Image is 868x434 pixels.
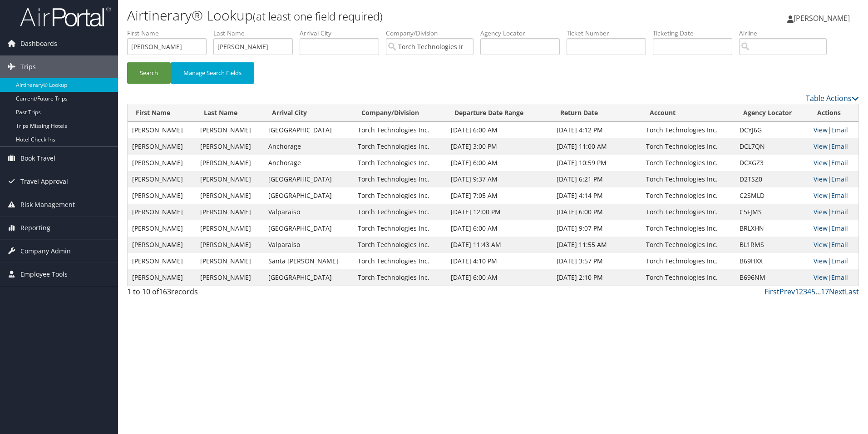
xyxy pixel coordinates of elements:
a: View [814,224,828,232]
span: … [815,287,821,297]
td: [PERSON_NAME] [196,237,264,253]
td: Torch Technologies Inc. [353,220,446,237]
td: [DATE] 6:00 AM [446,220,552,237]
a: Email [831,126,848,134]
label: Airline [739,29,833,38]
label: First Name [127,29,213,38]
span: Dashboards [20,32,57,55]
td: [PERSON_NAME] [128,253,196,269]
td: [DATE] 3:00 PM [446,138,552,155]
label: Company/Division [386,29,480,38]
span: Company Admin [20,240,71,262]
a: Email [831,207,848,216]
label: Arrival City [300,29,386,38]
td: Valparaiso [264,204,353,220]
td: [DATE] 6:00 AM [446,155,552,171]
td: Torch Technologies Inc. [353,237,446,253]
small: (at least one field required) [253,9,383,24]
td: [GEOGRAPHIC_DATA] [264,171,353,187]
a: Email [831,191,848,200]
td: Torch Technologies Inc. [641,253,735,269]
td: Torch Technologies Inc. [641,138,735,155]
td: [PERSON_NAME] [196,269,264,286]
td: | [809,138,858,155]
td: Torch Technologies Inc. [353,138,446,155]
span: Book Travel [20,147,55,170]
td: [GEOGRAPHIC_DATA] [264,220,353,237]
td: [DATE] 9:07 PM [552,220,641,237]
td: DCL7QN [735,138,809,155]
td: BRLXHN [735,220,809,237]
td: | [809,237,858,253]
td: Torch Technologies Inc. [641,204,735,220]
td: Torch Technologies Inc. [641,187,735,204]
th: Account: activate to sort column ascending [641,104,735,122]
span: Reporting [20,217,50,239]
td: [PERSON_NAME] [128,204,196,220]
label: Agency Locator [480,29,567,38]
td: [DATE] 4:14 PM [552,187,641,204]
td: Anchorage [264,155,353,171]
td: [DATE] 10:59 PM [552,155,641,171]
td: [PERSON_NAME] [196,122,264,138]
span: Trips [20,56,36,78]
span: Employee Tools [20,263,68,286]
a: View [814,158,828,167]
td: [PERSON_NAME] [196,187,264,204]
a: 4 [807,287,811,297]
a: View [814,142,828,151]
td: [PERSON_NAME] [196,171,264,187]
td: Torch Technologies Inc. [641,220,735,237]
th: Return Date: activate to sort column ascending [552,104,641,122]
a: Email [831,158,848,167]
a: Email [831,224,848,232]
span: [PERSON_NAME] [794,13,850,23]
td: | [809,269,858,286]
td: [DATE] 12:00 PM [446,204,552,220]
td: [DATE] 9:37 AM [446,171,552,187]
td: [DATE] 11:55 AM [552,237,641,253]
span: 163 [159,287,171,297]
td: Torch Technologies Inc. [641,269,735,286]
button: Manage Search Fields [171,62,254,84]
th: Agency Locator: activate to sort column ascending [735,104,809,122]
th: Company/Division [353,104,446,122]
td: C2SMLD [735,187,809,204]
a: [PERSON_NAME] [787,5,859,32]
td: [PERSON_NAME] [128,171,196,187]
td: [DATE] 11:00 AM [552,138,641,155]
td: DCYJ6G [735,122,809,138]
td: [DATE] 3:57 PM [552,253,641,269]
td: B69HXX [735,253,809,269]
th: Arrival City: activate to sort column ascending [264,104,353,122]
td: B696NM [735,269,809,286]
td: Torch Technologies Inc. [641,237,735,253]
td: [PERSON_NAME] [196,253,264,269]
th: Actions [809,104,858,122]
td: [GEOGRAPHIC_DATA] [264,269,353,286]
a: 17 [821,287,829,297]
td: [PERSON_NAME] [128,269,196,286]
a: Email [831,240,848,249]
th: First Name: activate to sort column ascending [128,104,196,122]
td: [DATE] 2:10 PM [552,269,641,286]
a: 1 [795,287,799,297]
td: | [809,187,858,204]
a: View [814,191,828,200]
td: Torch Technologies Inc. [353,122,446,138]
td: [PERSON_NAME] [128,220,196,237]
label: Ticketing Date [653,29,739,38]
td: Torch Technologies Inc. [353,204,446,220]
a: 5 [811,287,815,297]
td: [PERSON_NAME] [128,122,196,138]
a: View [814,207,828,216]
img: airportal-logo.png [20,6,111,27]
td: [PERSON_NAME] [196,138,264,155]
td: | [809,171,858,187]
label: Last Name [213,29,300,38]
a: View [814,126,828,134]
td: [DATE] 7:05 AM [446,187,552,204]
td: Torch Technologies Inc. [353,253,446,269]
a: Last [845,287,859,297]
td: Torch Technologies Inc. [353,269,446,286]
